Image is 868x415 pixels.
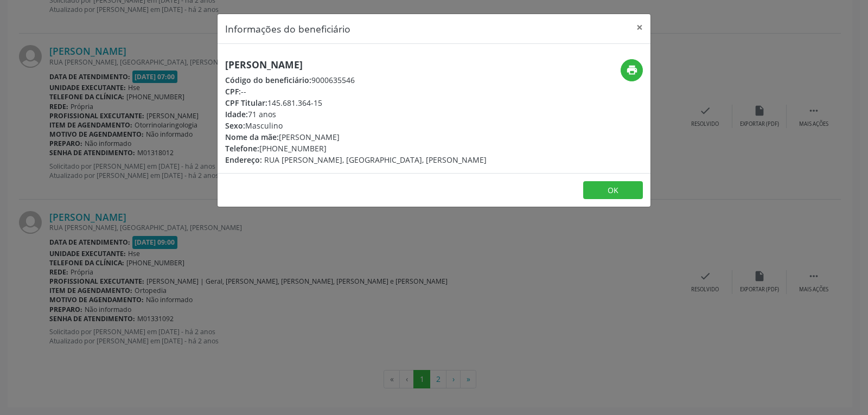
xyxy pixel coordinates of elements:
[621,59,643,81] button: print
[225,74,487,86] div: 9000635546
[225,131,487,143] div: [PERSON_NAME]
[225,143,487,154] div: [PHONE_NUMBER]
[583,181,643,200] button: OK
[225,109,248,119] span: Idade:
[225,120,487,131] div: Masculino
[629,14,650,41] button: Close
[225,97,487,108] div: 145.681.364-15
[626,64,638,76] i: print
[225,75,311,85] span: Código do beneficiário:
[225,59,487,71] h5: [PERSON_NAME]
[225,22,350,36] h5: Informações do beneficiário
[225,143,259,154] span: Telefone:
[225,155,262,165] span: Endereço:
[225,132,279,142] span: Nome da mãe:
[225,120,245,131] span: Sexo:
[264,155,487,165] span: RUA [PERSON_NAME], [GEOGRAPHIC_DATA], [PERSON_NAME]
[225,86,241,97] span: CPF:
[225,108,487,120] div: 71 anos
[225,98,267,108] span: CPF Titular:
[225,86,487,97] div: --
